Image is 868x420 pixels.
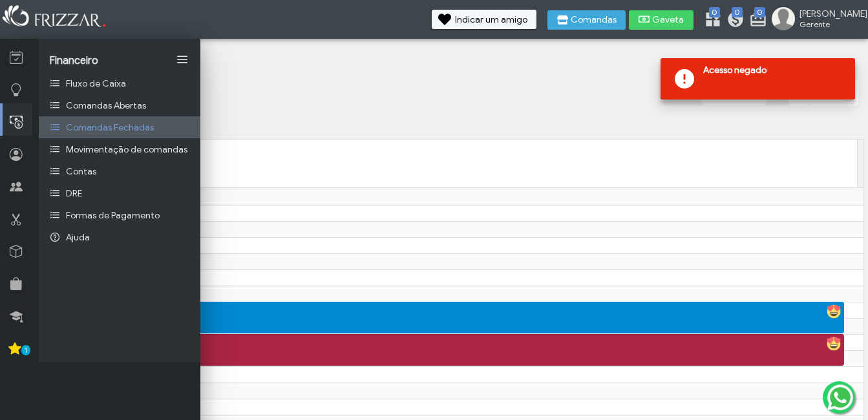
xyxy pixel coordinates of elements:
a: [PERSON_NAME] Gerente [772,7,862,33]
img: whatsapp.png [825,382,856,413]
span: Comandas Fechadas [66,122,154,133]
a: Movimentação de comandas [39,138,200,160]
span: 1 [21,345,30,355]
button: Indicar um amigo [432,10,536,29]
span: DRE [66,188,82,199]
span: Movimentação de comandas [66,144,187,155]
span: Fluxo de Caixa [66,78,126,89]
span: [PERSON_NAME] [799,8,858,19]
a: Formas de Pagamento [39,204,200,226]
button: Gaveta [629,10,693,30]
span: Gaveta [652,16,684,25]
a: 0 [726,10,739,31]
a: 0 [704,10,717,31]
span: Financeiro [49,54,98,67]
a: Fluxo de Caixa [39,72,200,94]
span: Gerente [799,19,858,29]
span: Contas [66,166,96,177]
a: Comandas Fechadas [39,116,200,138]
a: 0 [749,10,762,31]
button: Comandas [547,10,626,30]
span: 0 [732,7,743,17]
a: Ajuda [39,226,200,248]
span: Formas de Pagamento [66,210,160,221]
span: Comandas Abertas [66,100,146,111]
a: DRE [39,182,200,204]
span: Indicar um amigo [455,16,527,25]
div: [PERSON_NAME] [79,314,844,326]
div: [PERSON_NAME] [79,346,844,359]
a: Comandas Abertas [39,94,200,116]
span: Ajuda [66,232,90,243]
span: 0 [754,7,765,17]
span: 0 [709,7,720,17]
a: Contas [39,160,200,182]
span: Acesso negado [703,65,845,80]
span: Comandas [571,16,617,25]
